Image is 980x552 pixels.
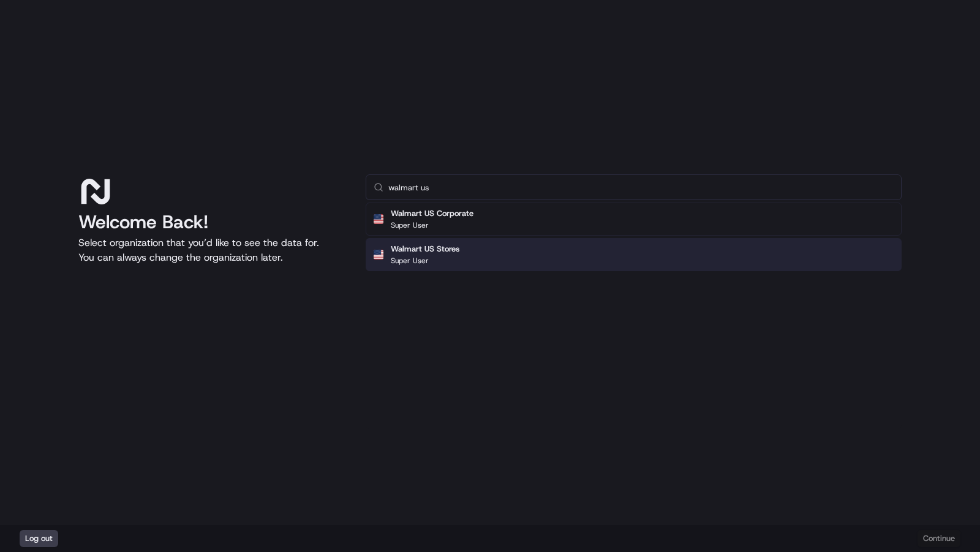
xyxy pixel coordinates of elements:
[374,214,383,224] img: Flag of us
[391,256,429,266] p: Super User
[391,208,473,219] h2: Walmart US Corporate
[78,211,346,233] h1: Welcome Back!
[20,530,58,547] button: Log out
[391,220,429,230] p: Super User
[374,250,383,259] img: Flag of us
[388,175,894,200] input: Type to search...
[391,244,459,255] h2: Walmart US Stores
[366,200,902,274] div: Suggestions
[78,236,346,265] p: Select organization that you’d like to see the data for. You can always change the organization l...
